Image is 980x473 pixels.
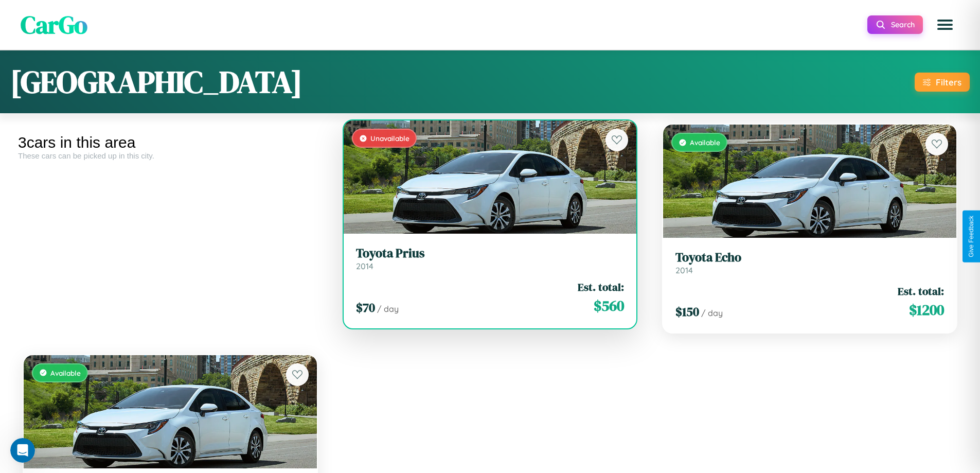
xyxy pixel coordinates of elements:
[909,300,944,320] span: $ 1200
[675,265,693,275] span: 2014
[675,250,944,265] h3: Toyota Echo
[370,134,409,143] span: Unavailable
[675,250,944,275] a: Toyota Echo2014
[690,138,720,147] span: Available
[968,216,975,257] div: Give Feedback
[356,299,375,316] span: $ 70
[578,279,624,294] span: Est. total:
[21,8,87,42] span: CarGo
[701,308,723,318] span: / day
[50,369,81,377] span: Available
[915,73,970,92] button: Filters
[377,304,399,314] span: / day
[356,246,625,261] h3: Toyota Prius
[18,151,323,160] div: These cars can be picked up in this city.
[675,303,699,320] span: $ 150
[356,246,625,271] a: Toyota Prius2014
[936,77,961,87] div: Filters
[891,20,915,29] span: Search
[10,438,35,463] iframe: Intercom live chat
[898,284,944,299] span: Est. total:
[18,134,323,151] div: 3 cars in this area
[594,295,624,316] span: $ 560
[931,10,959,39] button: Open menu
[356,261,373,271] span: 2014
[867,15,923,34] button: Search
[10,61,302,103] h1: [GEOGRAPHIC_DATA]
